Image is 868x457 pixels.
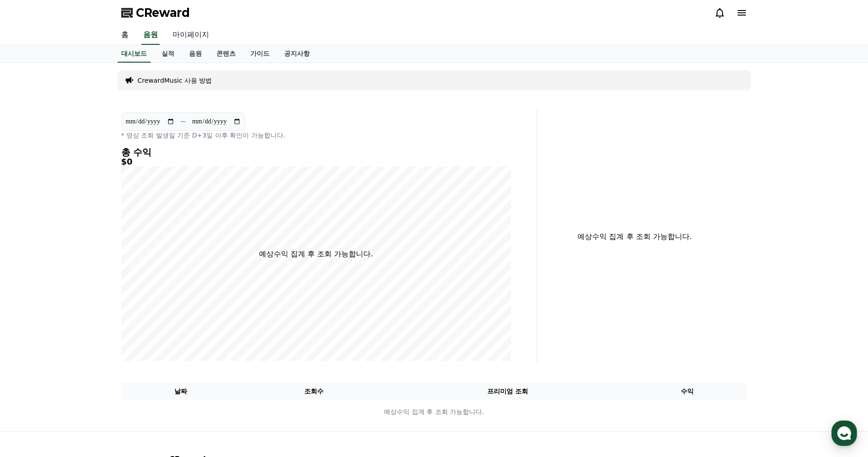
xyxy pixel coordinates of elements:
[121,5,190,20] a: CReward
[29,303,34,311] span: 홈
[545,231,725,242] p: 예상수익 집계 후 조회 가능합니다.
[209,45,243,63] a: 콘텐츠
[141,303,152,311] span: 설정
[122,407,747,417] p: 예상수익 집계 후 조회 가능합니다.
[240,383,387,400] th: 조회수
[388,383,628,400] th: 프리미엄 조회
[628,383,747,400] th: 수익
[121,383,241,400] th: 날짜
[3,290,60,313] a: 홈
[180,116,186,127] p: ~
[182,45,209,63] a: 음원
[141,26,160,45] a: 음원
[259,249,373,260] p: 예상수익 집계 후 조회 가능합니다.
[277,45,317,63] a: 공지사항
[138,76,212,85] a: CrewardMusic 사용 방법
[118,45,151,63] a: 대시보드
[84,304,95,311] span: 대화
[121,157,511,166] h5: $0
[118,290,176,313] a: 설정
[154,45,182,63] a: 실적
[114,26,136,45] a: 홈
[136,5,190,20] span: CReward
[121,147,511,157] h4: 총 수익
[121,131,511,140] p: * 영상 조회 발생일 기준 D+3일 이후 확인이 가능합니다.
[243,45,277,63] a: 가이드
[60,290,118,313] a: 대화
[165,26,216,45] a: 마이페이지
